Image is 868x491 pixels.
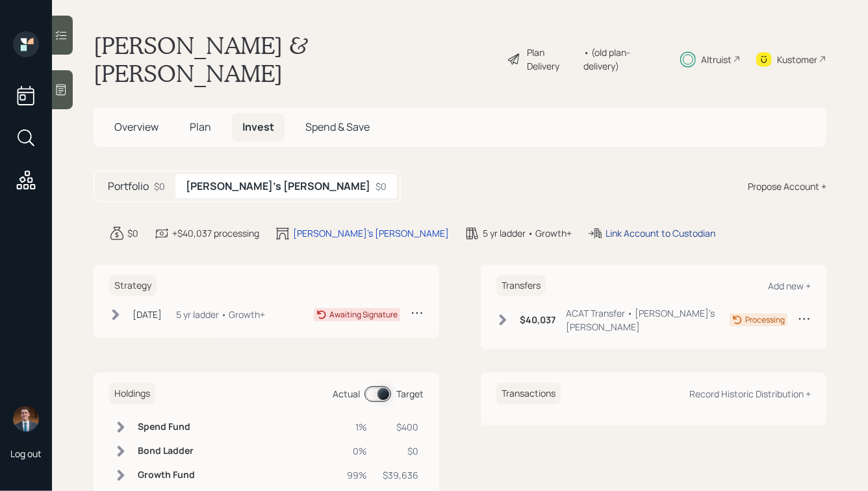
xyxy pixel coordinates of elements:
div: Link Account to Custodian [606,226,715,240]
div: [PERSON_NAME]'s [PERSON_NAME] [293,226,449,240]
h1: [PERSON_NAME] & [PERSON_NAME] [94,31,496,87]
h6: Strategy [109,275,157,297]
div: 1% [347,420,367,434]
h6: Holdings [109,383,155,405]
div: Awaiting Signature [329,309,398,321]
span: Invest [242,120,274,134]
div: [DATE] [133,308,162,321]
div: Propose Account + [748,179,826,193]
h6: Transactions [496,383,561,405]
span: Spend & Save [305,120,370,134]
div: $0 [154,179,165,193]
div: Target [396,387,424,401]
div: $0 [127,226,138,240]
h5: Portfolio [108,180,149,192]
div: • (old plan-delivery) [584,46,663,73]
h6: $40,037 [520,315,555,326]
div: Kustomer [777,53,817,66]
span: Overview [114,120,159,134]
div: Plan Delivery [528,46,578,73]
div: $400 [383,420,418,434]
div: 99% [347,468,367,482]
div: $39,636 [383,468,418,482]
img: hunter_neumayer.jpg [13,406,39,432]
div: $0 [376,179,387,193]
div: Altruist [701,53,732,66]
div: 0% [347,444,367,458]
h6: Transfers [496,275,546,297]
h5: [PERSON_NAME]'s [PERSON_NAME] [186,180,370,192]
h6: Spend Fund [138,421,195,432]
div: Record Historic Distribution + [689,388,811,400]
div: 5 yr ladder • Growth+ [483,226,572,240]
h6: Growth Fund [138,470,195,481]
h6: Bond Ladder [138,445,195,457]
span: Plan [190,120,211,134]
div: Actual [333,387,360,401]
div: +$40,037 processing [172,226,259,240]
div: Add new + [768,280,811,292]
div: Log out [10,447,42,460]
div: $0 [383,444,418,458]
div: 5 yr ladder • Growth+ [176,308,265,321]
div: ACAT Transfer • [PERSON_NAME]'s [PERSON_NAME] [566,306,730,334]
div: Processing [745,314,785,326]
